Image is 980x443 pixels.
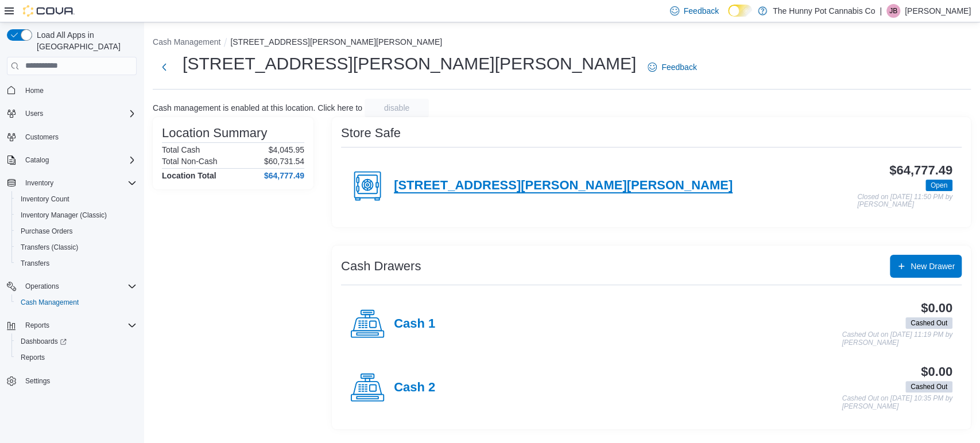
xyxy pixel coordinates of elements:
[264,171,304,180] h4: $64,777.49
[16,240,83,254] a: Transfers (Classic)
[880,4,882,18] p: |
[153,37,220,46] button: Cash Management
[16,296,83,309] a: Cash Management
[2,175,141,191] button: Inventory
[2,372,141,389] button: Settings
[661,61,696,73] span: Feedback
[21,130,63,144] a: Customers
[16,192,74,206] a: Inventory Count
[264,157,304,166] p: $60,731.54
[153,56,176,79] button: Next
[269,145,304,154] p: $4,045.95
[16,296,137,309] span: Cash Management
[32,29,137,52] span: Load All Apps in [GEOGRAPHIC_DATA]
[394,380,435,395] h4: Cash 2
[905,381,952,393] span: Cashed Out
[16,257,54,270] a: Transfers
[16,351,49,364] a: Reports
[925,180,952,191] span: Open
[365,99,429,117] button: disable
[394,178,733,193] h4: [STREET_ADDRESS][PERSON_NAME][PERSON_NAME]
[162,157,218,166] h6: Total Non-Cash
[21,195,69,204] span: Inventory Count
[21,374,137,388] span: Settings
[21,279,137,293] span: Operations
[889,164,952,177] h3: $64,777.49
[341,259,421,273] h3: Cash Drawers
[25,156,49,165] span: Catalog
[394,317,435,332] h4: Cash 1
[25,376,50,386] span: Settings
[905,4,971,18] p: [PERSON_NAME]
[153,36,971,50] nav: An example of EuiBreadcrumbs
[162,145,200,154] h6: Total Cash
[21,337,67,346] span: Dashboards
[11,207,141,223] button: Inventory Manager (Classic)
[11,223,141,239] button: Purchase Orders
[11,349,141,366] button: Reports
[890,255,962,278] button: New Drawer
[25,178,53,188] span: Inventory
[16,351,137,364] span: Reports
[21,374,55,388] a: Settings
[11,239,141,255] button: Transfers (Classic)
[911,382,947,392] span: Cashed Out
[16,335,71,348] a: Dashboards
[21,243,78,252] span: Transfers (Classic)
[11,255,141,271] button: Transfers
[16,192,137,206] span: Inventory Count
[921,301,952,315] h3: $0.00
[905,317,952,329] span: Cashed Out
[21,130,137,144] span: Customers
[2,152,141,168] button: Catalog
[21,176,58,190] button: Inventory
[16,208,137,222] span: Inventory Manager (Classic)
[2,106,141,122] button: Users
[25,133,59,142] span: Customers
[25,86,44,95] span: Home
[931,180,947,191] span: Open
[11,294,141,310] button: Cash Management
[16,257,137,270] span: Transfers
[384,102,409,114] span: disable
[889,4,897,18] span: JB
[21,259,49,268] span: Transfers
[21,153,53,167] button: Catalog
[23,5,75,17] img: Cova
[21,318,137,332] span: Reports
[162,126,267,140] h3: Location Summary
[16,335,137,348] span: Dashboards
[21,318,54,332] button: Reports
[2,317,141,333] button: Reports
[230,37,442,46] button: [STREET_ADDRESS][PERSON_NAME][PERSON_NAME]
[16,224,137,238] span: Purchase Orders
[153,103,362,112] p: Cash management is enabled at this location. Click here to
[911,318,947,328] span: Cashed Out
[2,129,141,145] button: Customers
[21,153,137,167] span: Catalog
[21,107,48,121] button: Users
[911,261,955,272] span: New Drawer
[11,333,141,349] a: Dashboards
[842,331,952,347] p: Cashed Out on [DATE] 11:19 PM by [PERSON_NAME]
[773,4,875,18] p: The Hunny Pot Cannabis Co
[21,279,64,293] button: Operations
[341,126,401,140] h3: Store Safe
[643,56,701,79] a: Feedback
[16,208,111,222] a: Inventory Manager (Classic)
[684,5,719,17] span: Feedback
[21,84,48,98] a: Home
[21,353,45,362] span: Reports
[2,82,141,99] button: Home
[21,107,137,121] span: Users
[21,227,73,236] span: Purchase Orders
[11,191,141,207] button: Inventory Count
[728,5,752,17] input: Dark Mode
[21,176,137,190] span: Inventory
[21,298,79,307] span: Cash Management
[183,52,636,75] h1: [STREET_ADDRESS][PERSON_NAME][PERSON_NAME]
[162,171,216,180] h4: Location Total
[857,193,952,209] p: Closed on [DATE] 11:50 PM by [PERSON_NAME]
[886,4,900,18] div: Jessie Britton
